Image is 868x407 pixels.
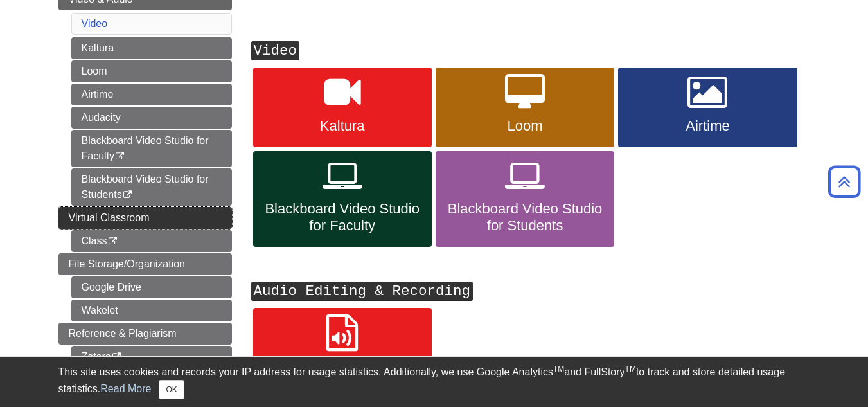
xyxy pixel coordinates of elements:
[71,346,232,368] a: Zotero
[445,201,605,234] span: Blackboard Video Studio for Students
[251,41,300,60] kbd: Video
[100,383,151,394] a: Read More
[625,365,636,374] sup: TM
[436,151,614,248] a: Blackboard Video Studio for Students
[71,276,232,298] a: Google Drive
[114,152,125,161] i: This link opens in a new window
[71,130,232,167] a: Blackboard Video Studio for Faculty
[263,201,422,234] span: Blackboard Video Studio for Faculty
[58,365,810,399] div: This site uses cookies and records your IP address for usage statistics. Additionally, we use Goo...
[445,118,605,134] span: Loom
[71,168,232,206] a: Blackboard Video Studio for Students
[71,107,232,129] a: Audacity
[107,237,118,246] i: This link opens in a new window
[122,191,133,199] i: This link opens in a new window
[69,212,150,223] span: Virtual Classroom
[71,37,232,59] a: Kaltura
[71,84,232,105] a: Airtime
[253,151,432,248] a: Blackboard Video Studio for Faculty
[58,207,232,229] a: Virtual Classroom
[71,300,232,321] a: Wakelet
[69,328,177,339] span: Reference & Plagiarism
[628,118,787,134] span: Airtime
[553,365,564,374] sup: TM
[263,118,422,134] span: Kaltura
[436,68,614,147] a: Loom
[71,230,232,252] a: Class
[111,353,122,361] i: This link opens in a new window
[618,68,797,147] a: Airtime
[159,380,184,399] button: Close
[253,68,432,147] a: Kaltura
[824,173,865,190] a: Back to Top
[71,60,232,82] a: Loom
[69,258,185,269] span: File Storage/Organization
[82,18,108,29] a: Video
[58,253,232,275] a: File Storage/Organization
[253,308,432,388] a: Audacity
[58,323,232,345] a: Reference & Plagiarism
[251,282,474,301] kbd: Audio Editing & Recording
